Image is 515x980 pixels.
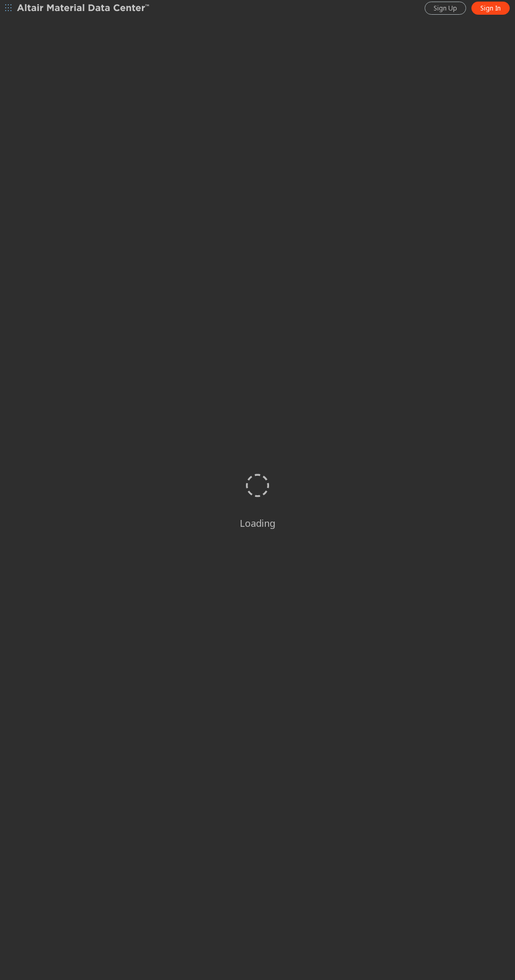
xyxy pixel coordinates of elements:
[480,4,501,13] span: Sign In
[471,2,510,15] a: Sign In
[434,4,457,13] span: Sign Up
[17,3,151,14] img: Altair Material Data Center
[240,517,275,529] div: Loading
[425,2,466,15] a: Sign Up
